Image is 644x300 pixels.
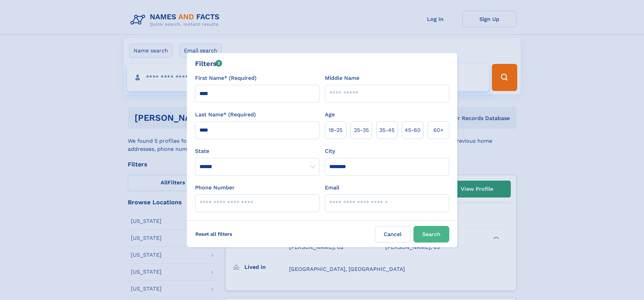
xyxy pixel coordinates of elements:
label: Cancel [375,226,411,243]
label: First Name* (Required) [195,74,257,82]
div: Filters [195,59,222,69]
span: 35‑45 [379,126,395,134]
span: 25‑35 [354,126,369,134]
label: Reset all filters [191,226,237,242]
label: Age [325,111,335,119]
label: Last Name* (Required) [195,111,256,119]
label: City [325,147,335,155]
label: Middle Name [325,74,359,82]
label: Phone Number [195,184,235,192]
span: 18‑25 [329,126,342,134]
span: 60+ [433,126,444,134]
label: Email [325,184,339,192]
span: 45‑60 [405,126,421,134]
button: Search [413,226,449,243]
label: State [195,147,319,155]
